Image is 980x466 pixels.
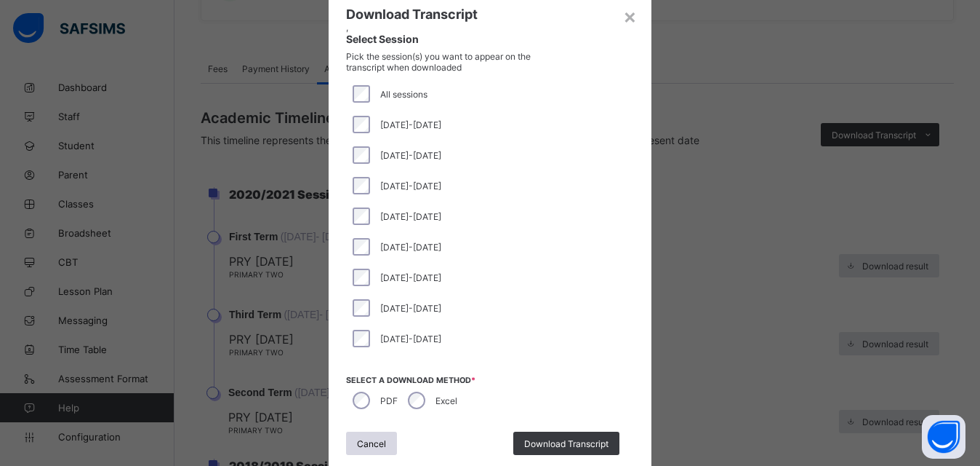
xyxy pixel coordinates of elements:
[380,181,441,191] span: [DATE]-[DATE]
[346,7,478,22] span: Download Transcript
[524,438,609,449] span: Download Transcript
[380,333,441,344] span: [DATE]-[DATE]
[380,303,441,314] span: [DATE]-[DATE]
[346,22,623,73] div: ,
[380,395,398,406] label: PDF
[380,119,441,130] span: [DATE]-[DATE]
[435,395,457,406] label: Excel
[380,150,441,161] span: [DATE]-[DATE]
[380,211,441,222] span: [DATE]-[DATE]
[380,242,441,253] span: [DATE]-[DATE]
[380,272,441,283] span: [DATE]-[DATE]
[346,33,623,45] span: Select Session
[922,415,965,459] button: Open asap
[623,4,637,28] div: ×
[357,438,386,449] span: Cancel
[346,51,540,73] span: Pick the session(s) you want to appear on the transcript when downloaded
[346,376,634,385] span: Select a download method
[380,89,427,100] span: All sessions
